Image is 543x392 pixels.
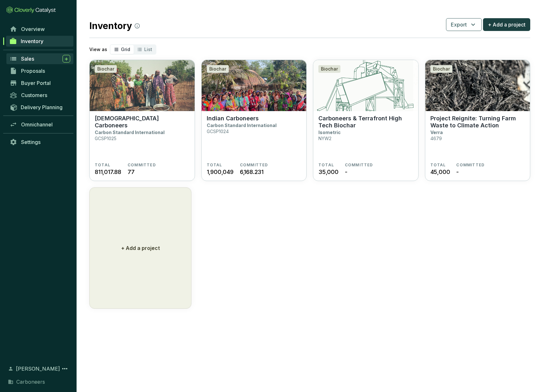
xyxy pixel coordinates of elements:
[6,65,73,76] a: Proposals
[430,162,446,168] span: TOTAL
[207,65,229,73] div: Biochar
[456,162,485,168] span: COMMITTED
[95,115,190,129] p: [DEMOGRAPHIC_DATA] Carboneers
[207,123,277,128] p: Carbon Standard International
[240,168,264,176] span: 6,168.231
[6,24,73,34] a: Overview
[95,65,117,73] div: Biochar
[313,60,418,111] img: Carboneers & Terrafront High Tech Biochar
[430,136,442,141] p: 4679
[446,18,482,31] button: Export
[345,168,347,176] span: -
[21,38,43,44] span: Inventory
[95,130,165,135] p: Carbon Standard International
[6,102,73,112] a: Delivery Planning
[6,137,73,147] a: Settings
[21,92,47,98] span: Customers
[207,162,222,168] span: TOTAL
[318,136,331,141] p: NYW2
[6,36,73,47] a: Inventory
[201,60,307,181] a: Indian CarboneersBiocharIndian CarboneersCarbon Standard InternationalGCSP1024TOTAL1,900,049COMMI...
[207,129,229,134] p: GCSP1024
[21,80,51,86] span: Buyer Portal
[89,19,140,33] h2: Inventory
[483,18,530,31] button: + Add a project
[425,60,531,181] a: Project Reignite: Turning Farm Waste to Climate ActionBiocharProject Reignite: Turning Farm Waste...
[21,56,34,62] span: Sales
[318,130,341,135] p: Isometric
[110,44,156,55] div: segmented control
[95,162,110,168] span: TOTAL
[430,65,452,73] div: Biochar
[318,115,413,129] p: Carboneers & Terrafront High Tech Biochar
[6,90,73,101] a: Customers
[240,162,268,168] span: COMMITTED
[21,26,45,32] span: Overview
[430,168,450,176] span: 45,000
[21,104,63,110] span: Delivery Planning
[202,60,307,111] img: Indian Carboneers
[6,78,73,88] a: Buyer Portal
[318,65,340,73] div: Biochar
[89,46,107,53] p: View as
[95,136,116,141] p: GCSP1025
[128,168,135,176] span: 77
[456,168,459,176] span: -
[318,168,338,176] span: 35,000
[425,60,530,111] img: Project Reignite: Turning Farm Waste to Climate Action
[430,130,443,135] p: Verra
[121,47,130,52] span: Grid
[90,60,195,111] img: Ghanaian Carboneers
[89,187,191,309] button: + Add a project
[6,119,73,130] a: Omnichannel
[128,162,156,168] span: COMMITTED
[16,378,45,386] span: Carboneers
[451,21,467,28] span: Export
[207,168,234,176] span: 1,900,049
[144,47,152,52] span: List
[313,60,419,181] a: Carboneers & Terrafront High Tech BiocharBiocharCarboneers & Terrafront High Tech BiocharIsometri...
[89,60,195,181] a: Ghanaian CarboneersBiochar[DEMOGRAPHIC_DATA] CarboneersCarbon Standard InternationalGCSP1025TOTAL...
[16,365,60,373] span: [PERSON_NAME]
[318,162,334,168] span: TOTAL
[345,162,373,168] span: COMMITTED
[121,244,160,252] p: + Add a project
[430,115,525,129] p: Project Reignite: Turning Farm Waste to Climate Action
[21,121,53,128] span: Omnichannel
[488,21,525,28] span: + Add a project
[95,168,121,176] span: 811,017.88
[21,139,41,145] span: Settings
[207,115,259,122] p: Indian Carboneers
[6,53,73,64] a: Sales
[21,68,45,74] span: Proposals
